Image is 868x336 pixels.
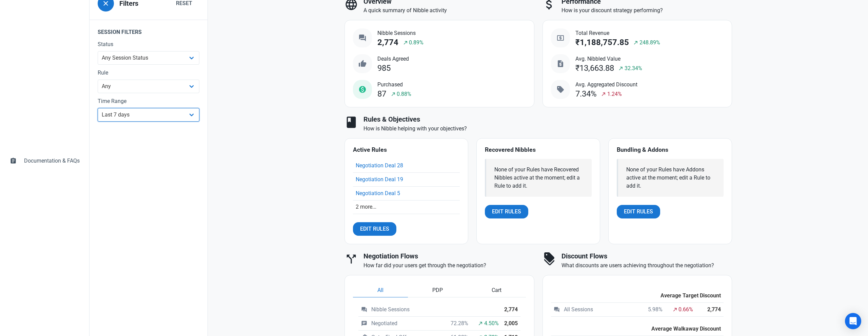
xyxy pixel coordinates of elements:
[24,157,80,165] span: Documentation & FAQs
[377,29,423,37] span: Nibble Sessions
[356,190,400,196] a: Negotiation Deal 5
[617,147,724,153] h4: Bundling & Addons
[638,302,665,316] td: 5.98%
[478,321,483,326] span: north_east
[575,55,642,63] span: Avg. Nibbled Value
[639,39,660,47] span: 248.89%
[561,252,732,260] h3: Discount Flows
[358,303,501,317] td: Nibble Sessions
[377,38,398,47] div: 2,774
[575,38,629,47] div: ₹1,188,757.85
[377,55,409,63] span: Deals Agreed
[618,66,624,71] span: north_east
[633,40,638,45] span: north_east
[377,286,383,294] span: All
[377,64,391,73] div: 985
[363,115,732,123] h3: Rules & Objectives
[556,34,565,42] span: local_atm
[575,89,597,99] div: 7.34%
[10,157,17,164] span: assignment
[98,40,199,48] label: Status
[484,319,499,328] span: 4.50%
[344,115,358,129] span: book
[575,64,614,73] div: ₹13,663.88
[363,252,534,260] h3: Negotiation Flows
[403,40,408,45] span: north_east
[363,6,534,15] p: A quick summary of Nibble activity
[358,316,445,330] td: Negotiated
[494,166,584,190] div: None of your Rules have Recovered Nibbles active at the moment; edit a Rule to add it.
[678,306,693,314] span: 0.66%
[554,307,560,313] span: question_answer
[5,153,84,169] a: assignmentDocumentation & FAQs
[356,176,403,183] a: Negotiation Deal 19
[391,91,396,97] span: north_east
[607,90,622,98] span: 1.24%
[501,316,520,330] th: 2,005
[409,39,423,47] span: 0.89%
[353,147,460,153] h4: Active Rules
[561,6,732,15] p: How is your discount strategy performing?
[445,316,471,330] td: 72.28%
[551,302,638,316] td: All Sessions
[363,125,732,133] p: How is Nibble helping with your objectives?
[575,29,660,37] span: Total Revenue
[492,286,501,294] span: Cart
[626,166,715,190] div: None of your Rules have Addons active at the moment; edit a Rule to add it.
[356,162,403,169] a: Negotiation Deal 28
[625,64,642,72] span: 32.34%
[353,222,396,236] a: Edit Rules
[551,316,724,336] th: Average Walkaway Discount
[561,261,732,270] p: What discounts are users achieving throughout the negotiation?
[624,208,653,216] span: Edit Rules
[432,286,443,294] span: PDP
[98,97,199,105] label: Time Range
[556,60,565,68] span: request_quote
[358,34,367,42] span: question_answer
[601,91,606,97] span: north_east
[542,252,556,266] span: discount
[98,69,199,77] label: Rule
[397,90,411,98] span: 0.88%
[356,204,376,210] a: 2 more...
[492,208,521,216] span: Edit Rules
[363,261,534,270] p: How far did your users get through the negotiation?
[377,89,386,99] div: 87
[556,85,565,93] span: sell
[845,313,861,329] div: Open Intercom Messenger
[485,147,592,153] h4: Recovered Nibbles
[90,20,208,40] legend: Session Filters
[617,205,660,218] a: Edit Rules
[358,85,367,93] span: monetization_on
[575,81,637,89] span: Avg. Aggregated Discount
[361,320,367,327] span: chat
[485,205,528,218] a: Edit Rules
[344,252,358,266] span: call_split
[360,225,389,233] span: Edit Rules
[361,307,367,313] span: question_answer
[672,307,678,312] span: north_east
[501,303,520,317] th: 2,774
[701,302,724,316] th: 2,774
[551,283,724,303] th: Average Target Discount
[377,81,411,89] span: Purchased
[358,60,367,68] span: thumb_up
